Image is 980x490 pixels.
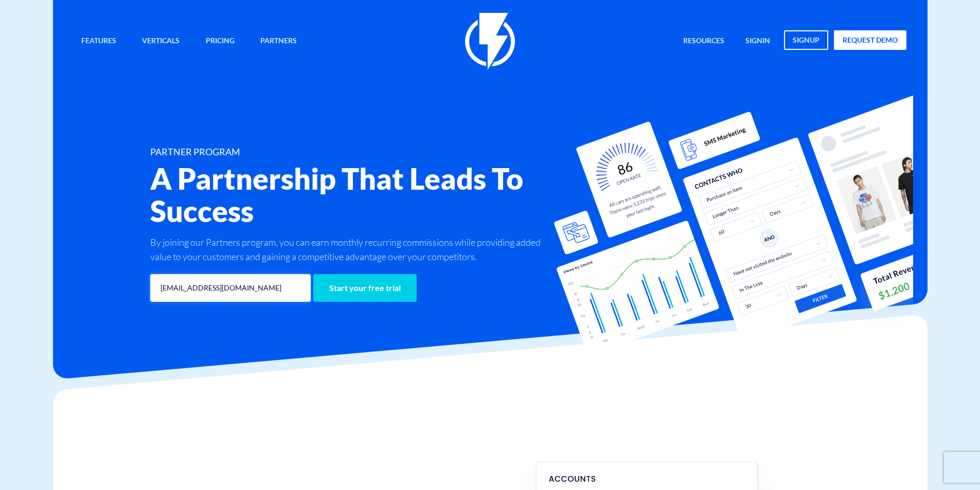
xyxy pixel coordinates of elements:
a: Features [74,30,124,52]
a: Resources [675,30,732,52]
a: request demo [834,30,906,50]
a: Partners [253,30,305,52]
p: By joining our Partners program, you can earn monthly recurring commissions while providing added... [150,235,551,264]
h2: A Partnership That Leads To Success [150,162,551,227]
input: EMAIL ADDRESS [150,274,311,302]
a: signup [784,30,828,50]
a: Verticals [134,30,187,52]
input: Start your free trial [313,274,417,302]
a: signin [738,30,778,52]
h1: PARTNER PROGRAM [150,147,551,157]
a: Pricing [198,30,242,52]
